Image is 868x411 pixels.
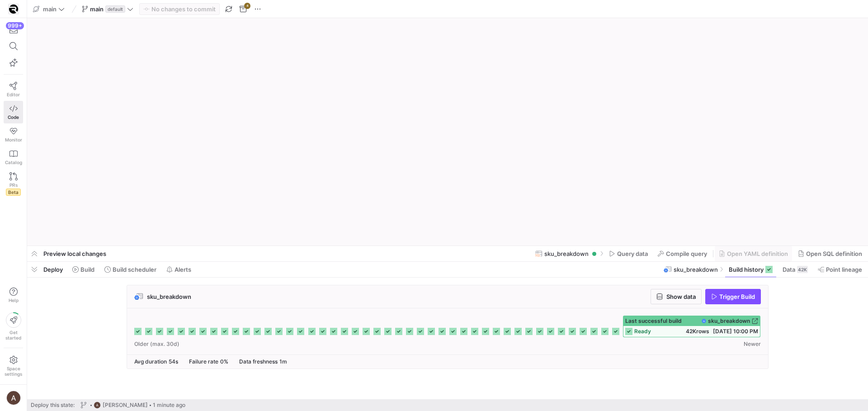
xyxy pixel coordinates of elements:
span: Newer [744,341,761,347]
span: Last successful build [625,318,682,324]
span: 1m [279,358,287,365]
button: Build history [725,262,777,277]
span: Alerts [175,266,191,273]
span: Monitor [5,137,22,142]
button: Help [4,283,23,307]
span: PRs [9,182,18,188]
span: Build scheduler [113,266,156,273]
a: Code [4,101,23,123]
span: Data [783,266,795,273]
img: https://storage.googleapis.com/y42-prod-data-exchange/images/9vP1ZiGb3SDtS36M2oSqLE2NxN9MAbKgqIYc... [9,5,18,14]
button: main [31,3,67,15]
span: Deploy [43,266,63,273]
span: Compile query [666,250,707,257]
button: Open SQL definition [794,246,866,261]
span: Get started [5,330,21,340]
button: https://lh3.googleusercontent.com/a/AEdFTp4_8LqxRyxVUtC19lo4LS2NU-n5oC7apraV2tR5=s96-c[PERSON_NAM... [78,399,188,411]
button: Compile query [654,246,711,261]
span: Trigger Build [719,293,755,300]
span: 42K rows [686,328,709,335]
span: sku_breakdown [674,266,718,273]
a: Spacesettings [4,352,23,381]
button: 999+ [4,22,23,38]
span: Avg duration [134,358,167,365]
button: Trigger Build [705,289,761,304]
span: Older (max. 30d) [134,341,179,347]
div: 42K [797,266,808,273]
span: default [105,5,125,13]
span: Failure rate [189,358,218,365]
button: Getstarted [4,309,23,344]
span: Preview local changes [43,250,106,257]
span: Query data [617,250,648,257]
button: Data42K [778,262,812,277]
a: https://storage.googleapis.com/y42-prod-data-exchange/images/9vP1ZiGb3SDtS36M2oSqLE2NxN9MAbKgqIYc... [4,1,23,17]
span: sku_breakdown [147,293,191,300]
button: https://lh3.googleusercontent.com/a/AEdFTp4_8LqxRyxVUtC19lo4LS2NU-n5oC7apraV2tR5=s96-c [4,388,23,407]
span: Build [80,266,94,273]
span: Beta [6,189,21,196]
span: Catalog [5,160,22,165]
span: Help [8,298,19,303]
button: maindefault [80,3,136,15]
span: Point lineage [826,266,862,273]
a: PRsBeta [4,169,23,199]
button: Alerts [162,262,195,277]
span: 0% [220,358,228,365]
a: Editor [4,78,23,101]
span: Show data [666,293,696,300]
button: Show data [651,289,702,304]
button: Query data [605,246,652,261]
button: Point lineage [814,262,866,277]
button: Build scheduler [100,262,160,277]
a: Monitor [4,123,23,146]
span: Open SQL definition [806,250,862,257]
span: 54s [169,358,178,365]
span: Space settings [5,366,22,377]
img: https://lh3.googleusercontent.com/a/AEdFTp4_8LqxRyxVUtC19lo4LS2NU-n5oC7apraV2tR5=s96-c [94,402,101,409]
a: sku_breakdown [702,318,758,324]
span: Build history [729,266,764,273]
span: Data freshness [239,358,278,365]
button: Last successful buildsku_breakdownready42Krows[DATE] 10:00 PM [623,316,760,337]
span: ready [634,328,651,335]
span: 1 minute ago [153,402,185,408]
span: sku_breakdown [708,318,750,324]
div: 999+ [6,22,24,29]
span: main [43,5,57,13]
img: https://lh3.googleusercontent.com/a/AEdFTp4_8LqxRyxVUtC19lo4LS2NU-n5oC7apraV2tR5=s96-c [6,391,21,405]
span: main [90,5,104,13]
span: Code [8,114,19,120]
span: Deploy this state: [31,402,75,408]
span: [DATE] 10:00 PM [713,328,758,335]
span: [PERSON_NAME] [103,402,148,408]
span: sku_breakdown [544,250,589,257]
a: Catalog [4,146,23,169]
span: Editor [7,92,20,97]
button: Build [68,262,99,277]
